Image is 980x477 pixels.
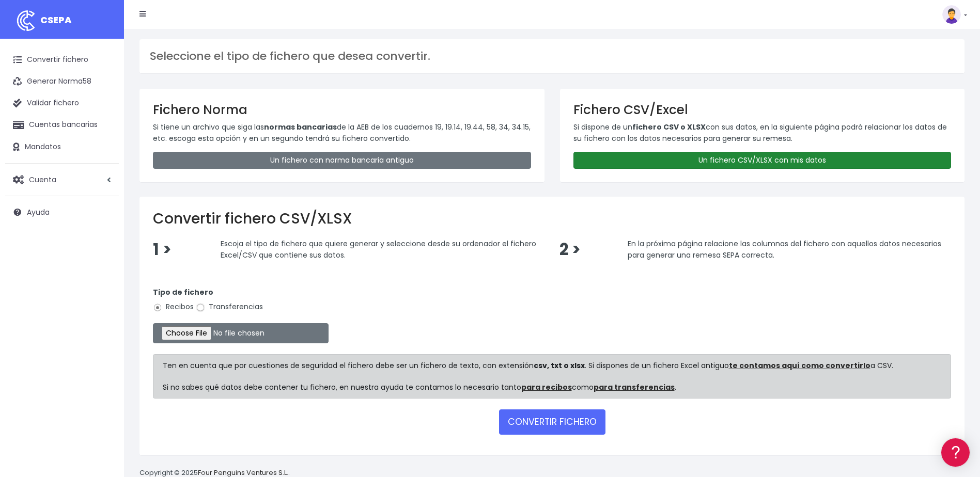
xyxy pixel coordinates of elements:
[10,163,196,179] a: Videotutoriales
[10,221,196,237] a: General
[573,121,952,145] p: Si dispone de un con sus datos, en la siguiente página podrá relacionar los datos de su fichero c...
[40,13,72,26] span: CSEPA
[942,5,961,24] img: profile
[594,382,675,392] a: para transferencias
[632,122,706,132] strong: fichero CSV o XLSX
[5,136,119,158] a: Mandatos
[10,205,196,215] div: Facturación
[142,297,199,307] a: POWERED BY ENCHANT
[10,147,196,163] a: Problemas habituales
[13,8,39,34] img: logo
[153,239,172,261] span: 1 >
[499,409,605,434] button: CONVERTIR FICHERO
[153,121,531,145] p: Si tiene un archivo que siga las de la AEB de los cuadernos 19, 19.14, 19.44, 58, 34, 34.15, etc....
[521,382,572,392] a: para recibos
[153,152,531,169] a: Un fichero con norma bancaria antiguo
[196,301,263,312] label: Transferencias
[5,92,119,114] a: Validar fichero
[150,50,954,63] h3: Seleccione el tipo de fichero que desea convertir.
[5,201,119,223] a: Ayuda
[153,354,951,399] div: Ten en cuenta que por cuestiones de seguridad el fichero debe ser un fichero de texto, con extens...
[10,179,196,195] a: Perfiles de empresas
[27,207,50,217] span: Ayuda
[573,102,952,117] h3: Fichero CSV/Excel
[534,360,585,371] strong: csv, txt o xlsx
[10,114,196,124] div: Convertir ficheros
[153,210,951,228] h2: Convertir fichero CSV/XLSX
[221,239,536,260] span: Escoja el tipo de fichero que quiere generar y seleccione desde su ordenador el fichero Excel/CSV...
[10,248,196,258] div: Programadores
[10,276,196,294] button: Contáctanos
[29,174,56,184] span: Cuenta
[559,239,581,261] span: 2 >
[264,122,337,132] strong: normas bancarias
[5,49,119,71] a: Convertir fichero
[5,71,119,92] a: Generar Norma58
[729,360,870,371] a: te contamos aquí como convertirlo
[153,301,194,312] label: Recibos
[10,264,196,280] a: API
[5,114,119,136] a: Cuentas bancarias
[153,102,531,117] h3: Fichero Norma
[10,88,196,104] a: Información general
[10,131,196,147] a: Formatos
[628,239,941,260] span: En la próxima página relacione las columnas del fichero con aquellos datos necesarios para genera...
[153,287,213,297] strong: Tipo de fichero
[573,152,952,169] a: Un fichero CSV/XLSX con mis datos
[10,72,196,82] div: Información general
[5,169,119,190] a: Cuenta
